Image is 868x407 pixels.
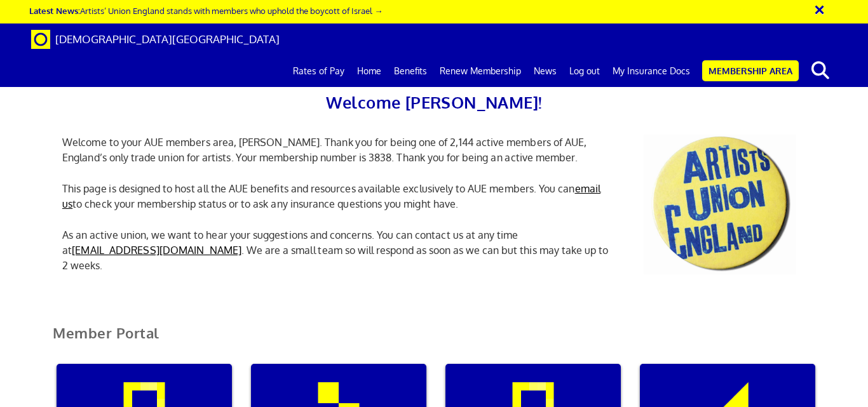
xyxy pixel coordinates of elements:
[53,227,625,273] p: As an active union, we want to hear your suggestions and concerns. You can contact us at any time...
[72,244,241,257] a: [EMAIL_ADDRESS][DOMAIN_NAME]
[801,57,840,84] button: search
[29,5,80,16] strong: Latest News:
[29,5,383,16] a: Latest News:Artists’ Union England stands with members who uphold the boycott of Israel →
[55,32,280,46] span: [DEMOGRAPHIC_DATA][GEOGRAPHIC_DATA]
[287,55,351,87] a: Rates of Pay
[388,55,433,87] a: Benefits
[527,55,563,87] a: News
[53,89,815,116] h2: Welcome [PERSON_NAME]!
[53,181,625,211] p: This page is designed to host all the AUE benefits and resources available exclusively to AUE mem...
[702,60,799,81] a: Membership Area
[43,325,825,356] h2: Member Portal
[433,55,527,87] a: Renew Membership
[22,23,289,55] a: Brand [DEMOGRAPHIC_DATA][GEOGRAPHIC_DATA]
[563,55,606,87] a: Log out
[53,135,625,165] p: Welcome to your AUE members area, [PERSON_NAME]. Thank you for being one of 2,144 active members ...
[606,55,696,87] a: My Insurance Docs
[351,55,388,87] a: Home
